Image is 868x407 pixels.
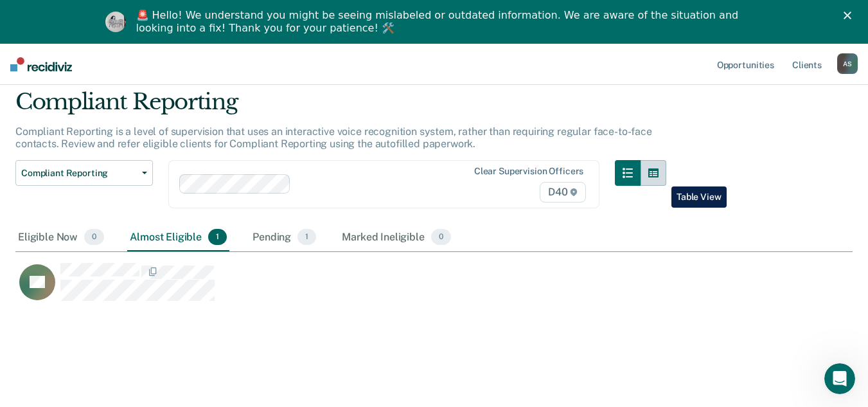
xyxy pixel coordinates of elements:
[208,229,227,246] span: 1
[540,182,586,203] span: D40
[844,12,856,19] div: Close
[15,262,748,314] div: CaseloadOpportunityCell-00554164
[136,9,743,35] div: 🚨 Hello! We understand you might be seeing mislabeled or outdated information. We are aware of th...
[21,168,137,179] span: Compliant Reporting
[837,53,858,74] div: A S
[714,44,777,85] a: Opportunities
[431,229,451,246] span: 0
[105,12,126,32] img: Profile image for Kim
[15,224,107,252] div: Eligible Now0
[837,53,858,74] button: AS
[474,166,583,177] div: Clear supervision officers
[790,44,824,85] a: Clients
[15,160,153,186] button: Compliant Reporting
[250,224,319,252] div: Pending1
[10,57,72,71] img: Recidiviz
[339,224,454,252] div: Marked Ineligible0
[297,229,316,246] span: 1
[824,363,855,394] iframe: Intercom live chat
[15,89,666,125] div: Compliant Reporting
[127,224,229,252] div: Almost Eligible1
[84,229,104,246] span: 0
[15,125,652,150] p: Compliant Reporting is a level of supervision that uses an interactive voice recognition system, ...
